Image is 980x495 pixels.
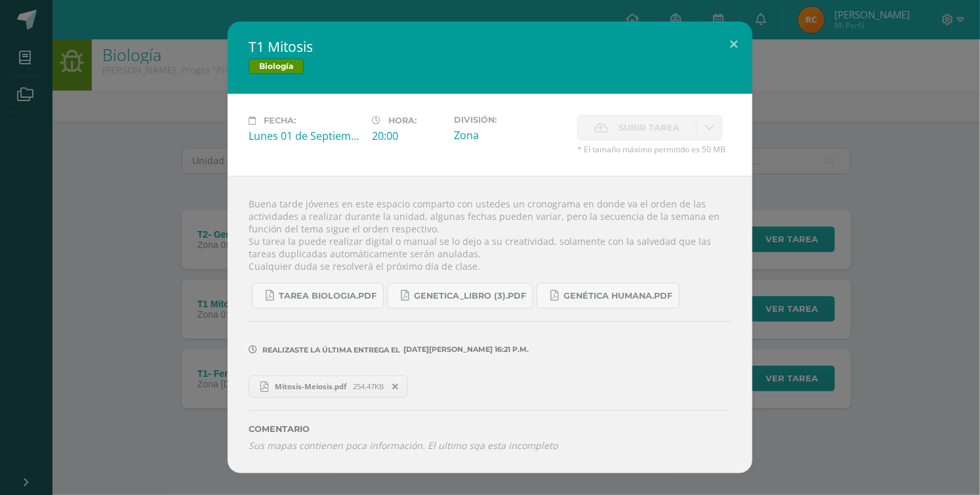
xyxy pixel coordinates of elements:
label: La fecha de entrega ha expirado [577,115,697,140]
a: Tarea biologia.pdf [252,283,384,309]
span: Realizaste la última entrega el [262,345,400,355]
a: Genetica_LIBRO (3).pdf [387,283,533,309]
span: Fecha: [264,116,296,125]
span: Mitosis-Meiosis.pdf [269,381,354,391]
span: [DATE][PERSON_NAME] 16:21 p.m. [400,349,529,350]
span: Remover entrega [385,379,407,394]
label: División: [454,115,567,125]
label: Comentario [249,424,731,434]
a: Genética humana.pdf [537,283,680,309]
div: Buena tarde jóvenes en este espacio comparto con ustedes un cronograma en donde va el orden de la... [228,176,752,473]
a: Mitosis-Meiosis.pdf 254.47KB [249,376,408,398]
button: Close (Esc) [715,22,752,66]
h2: T1 Mitosis [249,37,731,56]
span: 254.47KB [354,381,384,391]
div: Lunes 01 de Septiembre [249,129,361,143]
span: Genetica_LIBRO (3).pdf [414,291,526,301]
div: 20:00 [372,129,443,143]
span: Hora: [388,116,417,125]
span: Genética humana.pdf [563,291,672,301]
span: Tarea biologia.pdf [279,291,377,301]
a: La fecha de entrega ha expirado [697,115,722,140]
i: Sus mapas contienen poca información. El ultimo sqa esta incompleto [249,439,558,452]
span: Subir tarea [619,116,680,140]
div: Zona [454,128,567,142]
span: * El tamaño máximo permitido es 50 MB [577,144,731,155]
span: Biología [249,58,304,74]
